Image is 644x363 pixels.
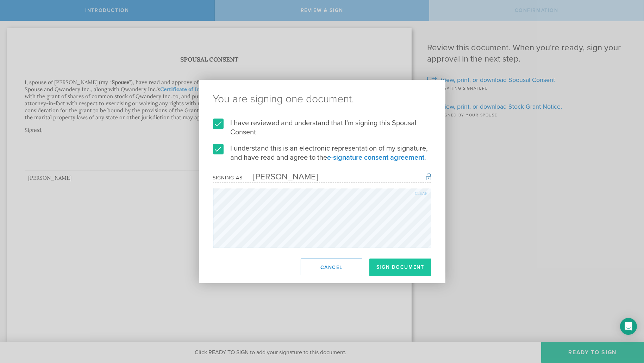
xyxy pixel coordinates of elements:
[213,119,431,137] label: I have reviewed and understand that I'm signing this Spousal Consent
[213,94,431,104] ng-pluralize: You are signing one document.
[620,318,637,335] div: Open Intercom Messenger
[369,259,431,276] button: Sign Document
[243,172,318,182] div: [PERSON_NAME]
[213,144,431,162] label: I understand this is an electronic representation of my signature, and have read and agree to the .
[213,175,243,181] div: Signing as
[301,259,362,276] button: Cancel
[327,153,425,162] a: e-signature consent agreement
